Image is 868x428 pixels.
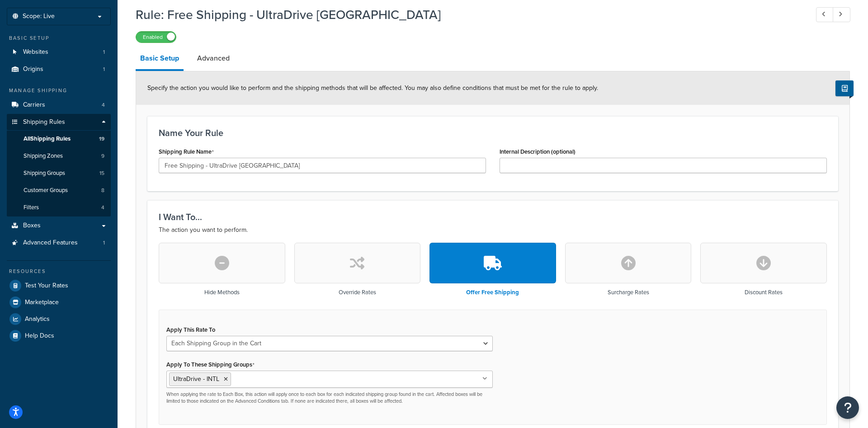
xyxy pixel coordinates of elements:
span: Shipping Groups [24,169,65,177]
span: 8 [101,187,104,194]
span: Filters [24,204,39,212]
a: Test Your Rates [7,277,111,294]
li: Shipping Zones [7,148,111,165]
a: Marketplace [7,294,111,310]
span: 1 [103,66,105,73]
span: 15 [99,169,104,177]
label: Apply To These Shipping Groups [166,361,255,368]
a: Previous Record [816,7,834,22]
li: Customer Groups [7,182,111,199]
li: Origins [7,61,111,78]
a: Analytics [7,311,111,327]
a: Shipping Zones9 [7,148,111,165]
span: 4 [102,101,105,109]
li: Shipping Rules [7,114,111,217]
a: Advanced [193,47,234,69]
span: 1 [103,239,105,247]
span: UltraDrive - INTL [173,374,219,384]
span: All Shipping Rules [24,135,71,143]
li: Websites [7,44,111,61]
span: Analytics [25,315,50,323]
span: 1 [103,48,105,56]
span: 9 [101,152,104,160]
a: Websites1 [7,44,111,61]
span: Scope: Live [23,13,55,20]
h3: Hide Methods [204,289,240,296]
span: Test Your Rates [25,282,68,290]
li: Advanced Features [7,235,111,251]
a: Help Docs [7,328,111,344]
li: Carriers [7,97,111,113]
a: Filters4 [7,199,111,216]
p: When applying the rate to Each Box, this action will apply once to each box for each indicated sh... [166,391,493,405]
span: Origins [23,66,43,73]
a: Shipping Rules [7,114,111,131]
div: Basic Setup [7,34,111,42]
span: 4 [101,204,104,212]
span: Customer Groups [24,187,68,194]
span: Advanced Features [23,239,78,247]
a: Basic Setup [136,47,184,71]
h3: I Want To... [159,212,827,222]
h3: Surcharge Rates [608,289,649,296]
button: Show Help Docs [835,80,854,96]
a: Customer Groups8 [7,182,111,199]
h3: Override Rates [339,289,376,296]
a: Next Record [833,7,850,22]
button: Open Resource Center [836,396,859,419]
a: Shipping Groups15 [7,165,111,182]
a: AllShipping Rules19 [7,131,111,147]
div: Resources [7,268,111,275]
label: Shipping Rule Name [159,148,214,155]
a: Origins1 [7,61,111,78]
h3: Discount Rates [745,289,783,296]
label: Internal Description (optional) [500,148,576,155]
span: Marketplace [25,299,59,306]
a: Advanced Features1 [7,235,111,251]
label: Enabled [136,32,176,42]
span: Help Docs [25,332,54,340]
div: Manage Shipping [7,87,111,94]
label: Apply This Rate To [166,326,215,333]
li: Shipping Groups [7,165,111,182]
span: Carriers [23,101,45,109]
a: Carriers4 [7,97,111,113]
span: Websites [23,48,48,56]
a: Boxes [7,217,111,234]
h3: Name Your Rule [159,128,827,138]
span: Specify the action you would like to perform and the shipping methods that will be affected. You ... [147,83,598,93]
span: 19 [99,135,104,143]
span: Shipping Rules [23,118,65,126]
span: Shipping Zones [24,152,63,160]
h3: Offer Free Shipping [466,289,519,296]
li: Filters [7,199,111,216]
p: The action you want to perform. [159,225,827,235]
h1: Rule: Free Shipping - UltraDrive [GEOGRAPHIC_DATA] [136,6,799,24]
span: Boxes [23,222,41,230]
